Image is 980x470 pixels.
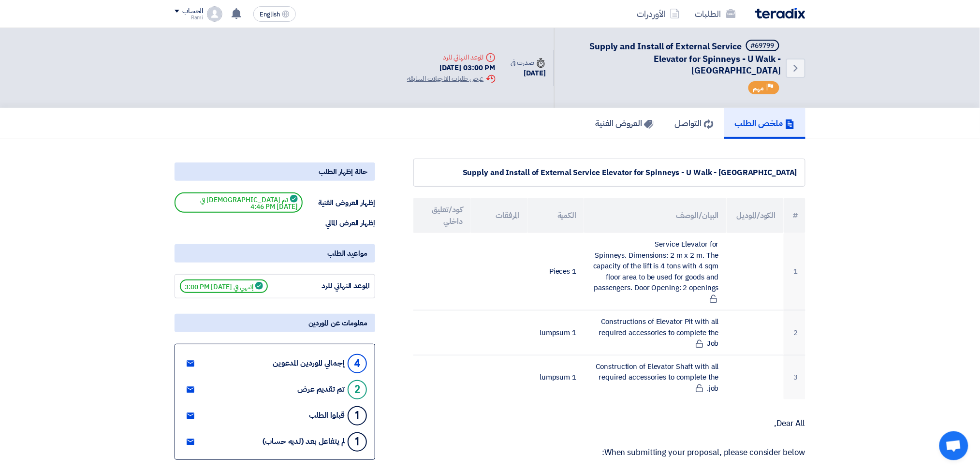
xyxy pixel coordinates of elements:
[309,411,345,420] div: قبلوا الطلب
[407,62,495,73] div: [DATE] 03:00 PM
[175,15,203,20] div: Rami
[470,198,527,233] th: المرفقات
[784,355,805,399] td: 3
[182,7,203,15] div: الحساب
[273,359,345,368] div: إجمالي الموردين المدعوين
[297,280,370,292] div: الموعد النهائي للرد
[724,108,805,139] a: ملخص الطلب
[511,68,546,79] div: [DATE]
[566,40,781,76] h5: Supply and Install of External Service Elevator for Spinneys - U Walk - Riyadh
[348,380,367,399] div: 2
[527,233,585,310] td: 1 Pieces
[753,84,764,93] span: مهم
[511,58,546,68] div: صدرت في
[584,198,726,233] th: البيان/الوصف
[207,6,222,22] img: profile_test.png
[260,11,280,18] span: English
[413,198,470,233] th: كود/تعليق داخلي
[348,432,367,452] div: 1
[253,6,296,22] button: English
[407,73,495,84] div: عرض طلبات التاجيلات السابقه
[297,385,345,394] div: تم تقديم عرض
[527,310,585,355] td: 1 lumpsum
[175,162,375,181] div: حالة إظهار الطلب
[175,192,303,213] span: تم [DEMOGRAPHIC_DATA] في [DATE] 4:46 PM
[735,117,795,129] h5: ملخص الطلب
[751,43,775,49] div: #69799
[348,406,367,426] div: 1
[527,355,585,399] td: 1 lumpsum
[413,448,805,457] p: When submitting your proposal, please consider below:
[527,198,585,233] th: الكمية
[348,354,367,373] div: 4
[585,108,664,139] a: العروض الفنية
[784,233,805,310] td: 1
[407,52,495,62] div: الموعد النهائي للرد
[584,310,726,355] td: Constructions of Elevator Pit with all required accessories to complete the Job
[303,197,375,208] div: إظهار العروض الفنية
[629,2,687,25] a: الأوردرات
[175,244,375,263] div: مواعيد الطلب
[784,198,805,233] th: #
[784,310,805,355] td: 2
[664,108,724,139] a: التواصل
[584,355,726,399] td: Construction of Elevator Shaft with all required accessories to complete the job.
[727,198,784,233] th: الكود/الموديل
[675,117,714,129] h5: التواصل
[584,233,726,310] td: Service Elevator for Spinneys. Dimensions: 2 m x 2 m. The capacity of the lift is 4 tons with 4 s...
[413,419,805,428] p: Dear All,
[303,218,375,229] div: إظهار العرض المالي
[687,2,744,25] a: الطلبات
[589,40,781,77] span: Supply and Install of External Service Elevator for Spinneys - U Walk - [GEOGRAPHIC_DATA]
[180,279,268,293] span: إنتهي في [DATE] 3:00 PM
[422,167,797,178] div: Supply and Install of External Service Elevator for Spinneys - U Walk - [GEOGRAPHIC_DATA]
[595,117,654,129] h5: العروض الفنية
[263,437,345,446] div: لم يتفاعل بعد (لديه حساب)
[755,8,805,19] img: Teradix logo
[175,314,375,332] div: معلومات عن الموردين
[939,431,968,460] a: Open chat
